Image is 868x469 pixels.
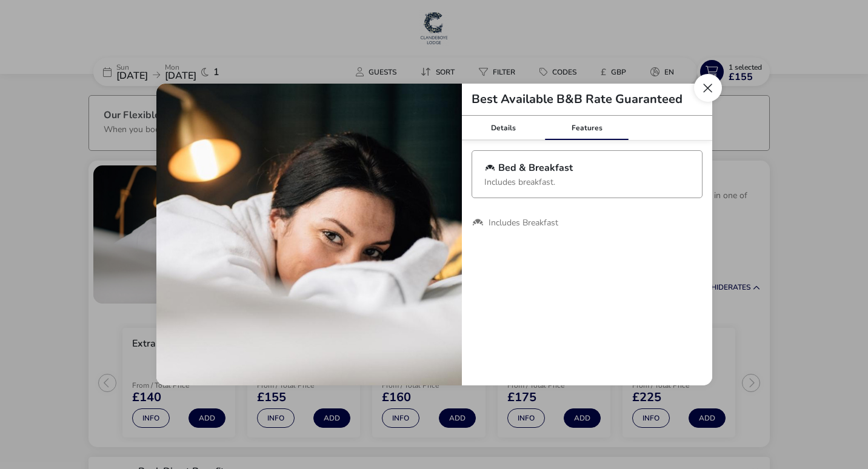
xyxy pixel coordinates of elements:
[484,173,690,187] p: Includes breakfast.
[489,218,558,228] span: Includes Breakfast
[462,116,546,140] div: Details
[694,74,722,102] button: Close modal
[498,163,573,173] div: Bed & Breakfast
[545,116,629,140] div: Features
[462,93,692,105] h2: Best Available B&B Rate Guaranteed
[156,84,712,385] div: tariffDetails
